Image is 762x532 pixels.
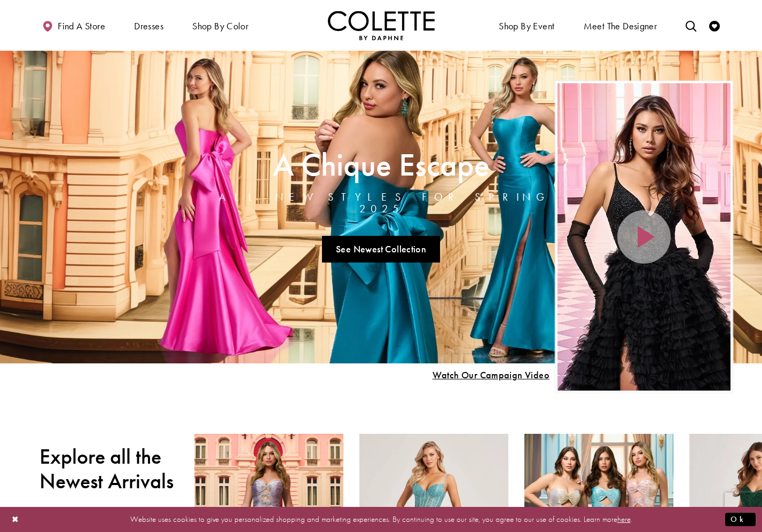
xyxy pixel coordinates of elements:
ul: Slider Links [207,232,555,267]
a: See Newest Collection A Chique Escape All New Styles For Spring 2025 [322,236,441,263]
p: Website uses cookies to give you personalized shopping and marketing experiences. By continuing t... [77,512,685,527]
h2: Explore all the Newest Arrivals [40,444,178,494]
span: Shop by color [192,21,248,31]
button: Close Dialog [6,510,25,529]
a: Check Wishlist [706,11,722,40]
span: Meet the designer [584,21,657,31]
a: Toggle search [683,11,699,40]
span: Shop by color [190,11,251,40]
a: Visit Home Page [328,11,435,40]
span: Find a store [58,21,105,31]
span: Dresses [131,11,166,40]
span: Shop By Event [496,11,557,40]
span: Dresses [134,21,163,31]
a: here [617,514,631,525]
button: Submit Dialog [725,513,756,526]
span: Play Slide #15 Video [432,370,549,380]
span: Shop By Event [499,21,554,31]
img: Colette by Daphne [328,11,435,40]
a: Find a store [40,11,108,40]
a: Meet the designer [581,11,660,40]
